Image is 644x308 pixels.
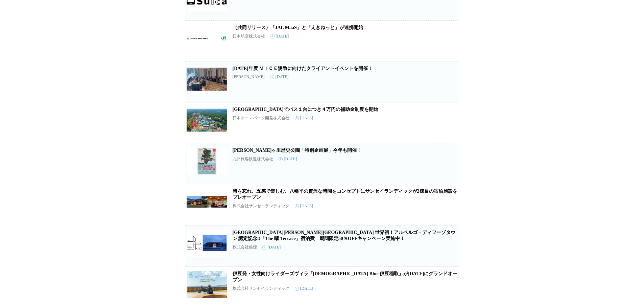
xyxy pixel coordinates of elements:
[233,115,289,121] p: 日本テーマパーク開発株式会社
[262,245,281,250] time: [DATE]
[187,66,227,93] img: 令和７年度 ＭＩＣＥ誘致に向けたクライアントイベントを開催！
[187,230,227,257] img: 長崎県平戸市 世界初！アルベルゴ・ディフーゾタウン 認定記念!!「The 曜 Terrace」宿泊費 期間限定50％OFFキャンペーン実施中！
[187,147,227,174] img: 吉野ヶ里歴史公園「特別企画展」今年も開催！
[233,25,363,30] a: （共同リリース）「JAL MaaS」と「えきねっと」が連携開始
[295,116,313,121] time: [DATE]
[187,271,227,298] img: 伊豆発・女性向けライダーズヴィラ「Lady Blue 伊豆稲取」が7月1日にグランドオープン
[233,203,289,209] p: 株式会社サンセイランディック
[233,107,378,112] a: [GEOGRAPHIC_DATA]でバス１台につき４万円の補助金制度を開始
[233,148,362,153] a: [PERSON_NAME]ヶ里歴史公園「特別企画展」今年も開催！
[295,286,313,291] time: [DATE]
[295,204,313,209] time: [DATE]
[233,286,289,291] p: 株式会社サンセイランディック
[279,157,297,162] time: [DATE]
[233,189,457,200] a: 時を忘れ、五感で楽しむ、八幡平の贅沢な時間をコンセプトにサンセイランディックが2棟目の宿泊施設をプレオープン
[270,74,289,79] time: [DATE]
[233,156,273,162] p: 九州旅客鉄道株式会社
[270,34,289,39] time: [DATE]
[233,74,265,79] p: [PERSON_NAME]
[233,33,265,39] p: 日本航空株式会社
[187,25,227,52] img: （共同リリース）「JAL MaaS」と「えきねっと」が連携開始
[233,244,257,250] p: 株式会社狼煙
[233,66,373,71] a: [DATE]年度 ＭＩＣＥ誘致に向けたクライアントイベントを開催！
[187,106,227,134] img: 那須ハイランドパークでバス１台につき４万円の補助金制度を開始
[187,188,227,215] img: 時を忘れ、五感で楽しむ、八幡平の贅沢な時間をコンセプトにサンセイランディックが2棟目の宿泊施設をプレオープン
[233,230,456,241] a: [GEOGRAPHIC_DATA][PERSON_NAME][GEOGRAPHIC_DATA] 世界初！アルベルゴ・ディフーゾタウン 認定記念!!「The 曜 Terrace」宿泊費 期間限定5...
[233,271,457,282] a: 伊豆発・女性向けライダーズヴィラ「[DEMOGRAPHIC_DATA] Blue 伊豆稲取」が[DATE]にグランドオープン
